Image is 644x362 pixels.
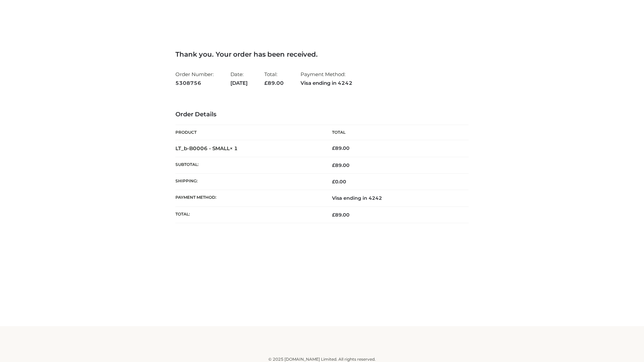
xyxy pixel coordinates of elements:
li: Order Number: [175,68,214,89]
strong: [DATE] [230,79,248,87]
span: 89.00 [332,162,350,168]
span: £ [332,179,335,185]
th: Payment method: [175,190,322,206]
strong: LT_b-B0006 - SMALL [175,145,238,152]
span: £ [332,145,335,151]
th: Total: [175,206,322,223]
strong: 5308756 [175,79,214,87]
span: £ [332,212,335,218]
h3: Order Details [175,111,469,118]
span: 89.00 [332,212,350,218]
h3: Thank you. Your order has been received. [175,50,469,58]
span: £ [264,80,268,86]
bdi: 0.00 [332,179,346,185]
li: Payment Method: [301,68,353,89]
li: Total: [264,68,284,89]
span: 89.00 [264,80,284,86]
th: Total [322,125,469,140]
td: Visa ending in 4242 [322,190,469,206]
th: Shipping: [175,174,322,190]
th: Product [175,125,322,140]
li: Date: [230,68,248,89]
span: £ [332,162,335,168]
strong: × 1 [230,145,238,152]
strong: Visa ending in 4242 [301,79,353,87]
th: Subtotal: [175,157,322,173]
bdi: 89.00 [332,145,350,151]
